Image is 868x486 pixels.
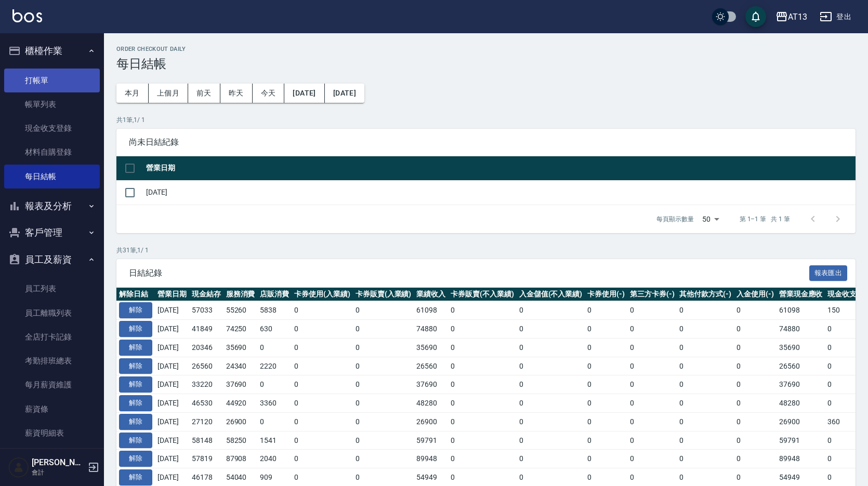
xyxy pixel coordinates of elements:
th: 卡券使用(入業績) [292,288,353,301]
button: 解除 [119,302,152,318]
p: 共 1 筆, 1 / 1 [116,115,856,125]
td: 0 [353,357,414,375]
td: 48280 [777,394,825,413]
button: 解除 [119,433,152,449]
a: 現金收支登錄 [4,116,100,140]
td: 2040 [257,450,292,468]
p: 會計 [32,468,85,477]
td: 0 [448,431,517,450]
td: 0 [677,412,734,431]
td: 0 [353,450,414,468]
td: 0 [517,412,585,431]
td: 0 [517,450,585,468]
a: 考勤排班總表 [4,349,100,373]
td: 0 [677,357,734,375]
td: 0 [448,375,517,394]
button: 今天 [253,84,285,103]
td: 0 [677,320,734,339]
td: 0 [353,338,414,357]
td: 0 [627,431,677,450]
th: 營業日期 [155,288,189,301]
p: 每頁顯示數量 [656,214,694,224]
a: 每日結帳 [4,165,100,188]
div: 50 [698,205,723,233]
th: 解除日結 [116,288,155,301]
td: 74250 [223,320,258,339]
td: 27120 [189,412,223,431]
td: 0 [448,338,517,357]
td: 0 [734,301,777,320]
th: 營業日期 [143,156,856,181]
td: [DATE] [155,375,189,394]
td: 57033 [189,301,223,320]
td: 0 [448,357,517,375]
div: AT13 [788,10,807,23]
td: 0 [734,431,777,450]
a: 全店打卡記錄 [4,325,100,349]
td: 0 [448,301,517,320]
td: 0 [585,338,627,357]
a: 打帳單 [4,69,100,92]
a: 員工離職列表 [4,301,100,325]
td: 0 [627,357,677,375]
td: [DATE] [155,394,189,413]
td: [DATE] [143,180,856,205]
td: 26900 [223,412,258,431]
td: 0 [585,320,627,339]
td: 0 [677,450,734,468]
td: 0 [734,375,777,394]
th: 卡券販賣(不入業績) [448,288,517,301]
td: 0 [353,375,414,394]
button: 解除 [119,340,152,356]
td: 35690 [223,338,258,357]
th: 業績收入 [414,288,448,301]
p: 共 31 筆, 1 / 1 [116,246,856,255]
td: 0 [627,450,677,468]
td: 89948 [777,450,825,468]
td: 0 [517,320,585,339]
td: 0 [292,431,353,450]
a: 薪資明細表 [4,421,100,445]
a: 薪資轉帳明細 [4,445,100,469]
button: 客戶管理 [4,219,100,246]
td: 0 [292,301,353,320]
a: 薪資條 [4,397,100,421]
button: save [745,6,766,27]
button: 上個月 [149,84,188,103]
td: 0 [677,301,734,320]
th: 入金儲值(不入業績) [517,288,585,301]
th: 其他付款方式(-) [677,288,734,301]
td: 0 [677,338,734,357]
td: 0 [677,375,734,394]
button: 本月 [116,84,149,103]
td: 0 [517,375,585,394]
td: 0 [677,394,734,413]
td: 20346 [189,338,223,357]
td: 0 [517,394,585,413]
td: 61098 [414,301,448,320]
span: 尚未日結紀錄 [129,137,843,147]
td: 0 [585,394,627,413]
td: 0 [627,301,677,320]
button: 報表及分析 [4,193,100,220]
button: [DATE] [284,84,324,103]
td: 0 [517,301,585,320]
td: 0 [517,338,585,357]
a: 員工列表 [4,277,100,301]
td: 0 [627,338,677,357]
h2: Order checkout daily [116,46,856,52]
a: 報表匯出 [809,267,848,277]
td: [DATE] [155,412,189,431]
td: 48280 [414,394,448,413]
td: [DATE] [155,357,189,375]
td: 57819 [189,450,223,468]
button: [DATE] [325,84,364,103]
td: 0 [292,412,353,431]
th: 第三方卡券(-) [627,288,677,301]
button: 解除 [119,358,152,374]
td: 0 [353,301,414,320]
td: 0 [353,394,414,413]
th: 服務消費 [223,288,258,301]
td: 0 [585,450,627,468]
td: [DATE] [155,320,189,339]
